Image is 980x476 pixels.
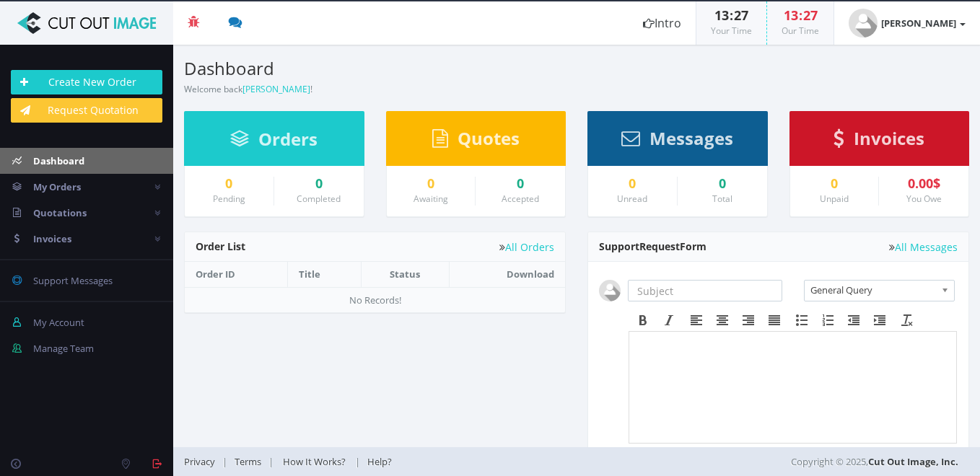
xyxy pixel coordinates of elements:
[11,12,162,34] img: Cut Out Image
[617,193,647,205] small: Unread
[432,135,520,148] a: Quotes
[629,332,956,443] iframe: Rich Text Area. Press ALT-F9 for menu. Press ALT-F10 for toolbar. Press ALT-0 for help
[714,6,729,24] span: 13
[849,9,878,38] img: user_default.jpg
[285,177,353,191] a: 0
[258,127,318,151] span: Orders
[791,454,958,469] span: Copyright © 2025,
[230,136,318,149] a: Orders
[599,239,706,253] span: Support Form
[227,455,268,468] a: Terms
[711,25,752,37] small: Your Time
[820,193,849,205] small: Unpaid
[649,126,733,150] span: Messages
[810,281,935,299] span: General Query
[11,98,162,123] a: Request Quotation
[184,447,707,476] div: | | |
[599,280,621,301] img: user_default.jpg
[184,83,312,95] small: Welcome back !
[709,311,735,330] div: Align center
[841,311,867,330] div: Decrease indent
[801,177,868,191] a: 0
[184,59,566,78] h3: Dashboard
[656,311,682,330] div: Italic
[639,239,680,253] span: Request
[274,455,355,468] a: How It Works?
[735,311,761,330] div: Align right
[782,25,819,37] small: Our Time
[33,180,81,193] span: My Orders
[361,262,449,287] th: Status
[398,177,465,191] a: 0
[184,455,222,468] a: Privacy
[734,6,748,24] span: 27
[784,6,798,24] span: 13
[196,177,263,191] a: 0
[628,280,782,301] input: Subject
[868,455,958,468] a: Cut Out Image, Inc.
[283,455,346,468] span: How It Works?
[458,126,520,150] span: Quotes
[906,193,942,205] small: You Owe
[798,6,803,24] span: :
[890,177,958,191] div: 0.00$
[789,311,815,330] div: Bullet list
[630,311,656,330] div: Bold
[486,177,554,191] a: 0
[688,177,756,191] div: 0
[867,311,893,330] div: Increase indent
[33,342,94,355] span: Manage Team
[360,455,399,468] a: Help?
[185,262,288,287] th: Order ID
[33,154,84,167] span: Dashboard
[449,262,565,287] th: Download
[33,316,84,329] span: My Account
[834,135,924,148] a: Invoices
[803,6,818,24] span: 27
[761,311,787,330] div: Justify
[815,311,841,330] div: Numbered list
[213,193,245,205] small: Pending
[629,1,696,45] a: Intro
[33,232,71,245] span: Invoices
[712,193,732,205] small: Total
[621,135,733,148] a: Messages
[33,206,87,219] span: Quotations
[502,193,539,205] small: Accepted
[196,239,245,253] span: Order List
[185,287,565,312] td: No Records!
[414,193,448,205] small: Awaiting
[683,311,709,330] div: Align left
[11,70,162,94] a: Create New Order
[33,274,113,287] span: Support Messages
[499,242,554,252] a: All Orders
[889,242,958,252] a: All Messages
[297,193,341,205] small: Completed
[881,17,956,30] strong: [PERSON_NAME]
[288,262,362,287] th: Title
[599,177,666,191] a: 0
[729,6,734,24] span: :
[834,1,980,45] a: [PERSON_NAME]
[894,311,920,330] div: Clear formatting
[854,126,924,150] span: Invoices
[242,83,310,95] a: [PERSON_NAME]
